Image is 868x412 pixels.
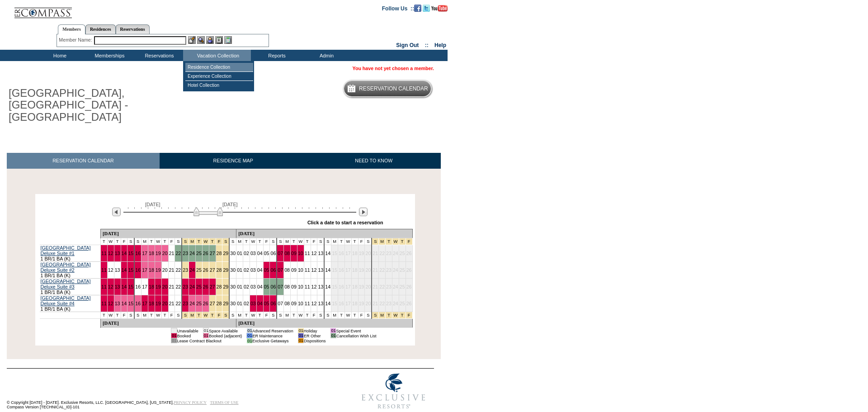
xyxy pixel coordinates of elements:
a: 13 [318,301,323,306]
td: 15 [331,262,338,279]
td: 20 [365,262,372,279]
a: 28 [217,267,222,273]
a: 15 [128,251,133,256]
td: Thanksgiving [189,312,196,319]
a: 24 [189,267,195,273]
td: 1 BR/1 BA (K) [40,245,101,262]
a: 04 [257,284,263,289]
a: NEED TO KNOW [307,153,441,169]
a: 02 [244,284,249,289]
td: S [134,238,141,245]
a: 08 [284,301,290,306]
a: 09 [291,301,297,306]
a: 12 [108,284,113,289]
td: 15 [331,245,338,262]
a: 22 [175,284,181,289]
td: 23 [386,279,392,295]
a: 09 [291,251,297,256]
td: 18 [351,295,358,312]
td: 18 [351,245,358,262]
a: 16 [135,301,141,306]
td: T [148,238,155,245]
td: 17 [344,262,351,279]
td: T [243,238,250,245]
a: 06 [270,284,276,289]
a: 29 [223,267,228,273]
td: Experience Collection [185,72,253,81]
td: 16 [338,279,345,295]
a: 26 [203,251,208,256]
a: PRIVACY POLICY [174,400,207,405]
a: 28 [217,301,222,306]
td: S [134,312,141,319]
a: 14 [325,267,330,273]
a: 13 [115,284,120,289]
td: T [100,238,107,245]
td: 15 [331,295,338,312]
a: 08 [284,267,290,273]
a: 11 [101,301,107,306]
a: 12 [108,267,113,273]
div: Click a date to start a reservation [307,220,383,225]
td: Reservations [133,50,183,61]
a: 17 [142,284,147,289]
a: 25 [196,251,202,256]
img: Become our fan on Facebook [414,5,421,12]
a: 22 [175,267,181,273]
a: 15 [128,301,133,306]
a: 13 [115,301,120,306]
td: 26 [406,245,412,262]
a: TERMS OF USE [210,400,239,405]
td: S [127,238,134,245]
td: 19 [358,279,365,295]
td: Thanksgiving [209,312,216,319]
a: 25 [196,301,202,306]
td: T [256,238,263,245]
td: Thanksgiving [222,238,229,245]
a: 17 [142,267,147,273]
td: 21 [372,262,378,279]
td: 18 [351,262,358,279]
a: Sign Out [396,42,419,48]
a: 08 [284,251,290,256]
td: T [161,238,168,245]
a: 11 [305,284,310,289]
a: 24 [189,284,195,289]
a: Subscribe to our YouTube Channel [431,5,448,10]
td: Thanksgiving [202,238,209,245]
a: 18 [149,301,154,306]
td: 20 [365,295,372,312]
a: 21 [169,284,175,289]
img: b_calculator.gif [224,36,232,44]
a: 07 [278,284,283,289]
a: 19 [156,284,161,289]
td: 18 [351,279,358,295]
a: 17 [142,301,147,306]
td: 19 [358,295,365,312]
a: 23 [183,284,188,289]
a: 09 [291,284,297,289]
td: 22 [379,279,386,295]
a: 10 [298,284,303,289]
td: 19 [358,262,365,279]
td: M [142,238,148,245]
a: 22 [175,301,181,306]
td: 25 [399,262,406,279]
a: 12 [108,251,113,256]
a: 01 [237,284,242,289]
td: 16 [338,262,345,279]
a: [GEOGRAPHIC_DATA] Deluxe Suite #1 [41,245,91,256]
a: [GEOGRAPHIC_DATA] Deluxe Suite #3 [41,279,91,289]
a: [GEOGRAPHIC_DATA] Deluxe Suite #2 [41,262,91,273]
a: 29 [223,251,228,256]
img: View [197,36,205,44]
td: F [121,238,127,245]
td: 1 BR/1 BA (K) [40,262,101,279]
td: 1 BR/1 BA (K) [40,295,101,312]
a: 20 [162,301,168,306]
td: 22 [379,295,386,312]
td: Vacation Collection [183,50,251,61]
a: RESERVATION CALENDAR [7,153,160,169]
td: 21 [372,245,378,262]
td: 23 [386,262,392,279]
